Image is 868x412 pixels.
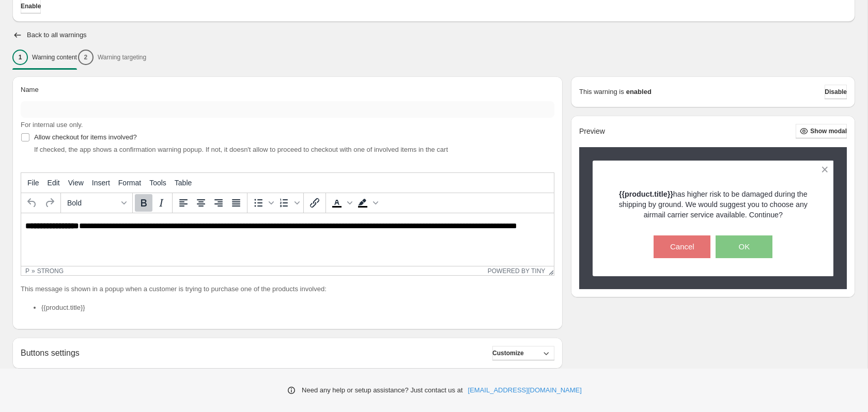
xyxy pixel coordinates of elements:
span: Disable [825,88,847,96]
button: Formats [63,194,130,212]
span: Format [118,179,141,187]
div: Numbered list [275,194,301,212]
h2: Back to all warnings [27,31,87,39]
div: Text color [328,194,354,212]
p: This warning is [579,87,624,97]
button: Align center [192,194,210,212]
strong: enabled [626,87,652,97]
strong: {{product.title}} [619,190,673,198]
button: Bold [135,194,152,212]
button: Align right [210,194,227,212]
span: Show modal [810,127,847,135]
button: Undo [23,194,41,212]
span: Customize [492,349,524,357]
span: If checked, the app shows a confirmation warning popup. If not, it doesn't allow to proceed to ch... [34,146,448,153]
span: Tools [149,179,166,187]
span: Bold [67,199,118,207]
div: Bullet list [250,194,275,212]
button: Show modal [796,124,847,138]
span: Edit [48,179,60,187]
button: Cancel [654,235,710,258]
div: p [25,267,29,275]
button: Italic [152,194,170,212]
button: OK [716,235,772,258]
div: 1 [12,50,28,65]
span: View [68,179,84,187]
div: Background color [354,194,380,212]
p: This message is shown in a popup when a customer is trying to purchase one of the products involved: [21,284,554,294]
button: Insert/edit link [306,194,323,212]
a: Powered by Tiny [488,267,546,275]
a: [EMAIL_ADDRESS][DOMAIN_NAME] [468,385,582,395]
p: Warning content [32,53,77,61]
button: Customize [492,346,554,360]
div: Resize [545,266,554,275]
span: Allow checkout for items involved? [34,133,137,141]
span: File [27,179,39,187]
span: Table [175,179,192,187]
p: has higher risk to be damaged during the shipping by ground. We would suggest you to choose any a... [611,189,816,220]
span: For internal use only. [21,121,83,129]
h2: Buttons settings [21,348,80,358]
span: Insert [92,179,110,187]
span: Enable [21,2,41,10]
li: {{product.title}} [41,303,554,313]
h2: Preview [579,127,605,136]
iframe: Rich Text Area [21,213,554,266]
button: Justify [227,194,245,212]
div: » [32,267,35,275]
button: Align left [175,194,192,212]
button: Disable [825,85,847,99]
span: Name [21,86,39,93]
button: Redo [41,194,58,212]
button: 1Warning content [12,46,77,68]
div: strong [37,267,64,275]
